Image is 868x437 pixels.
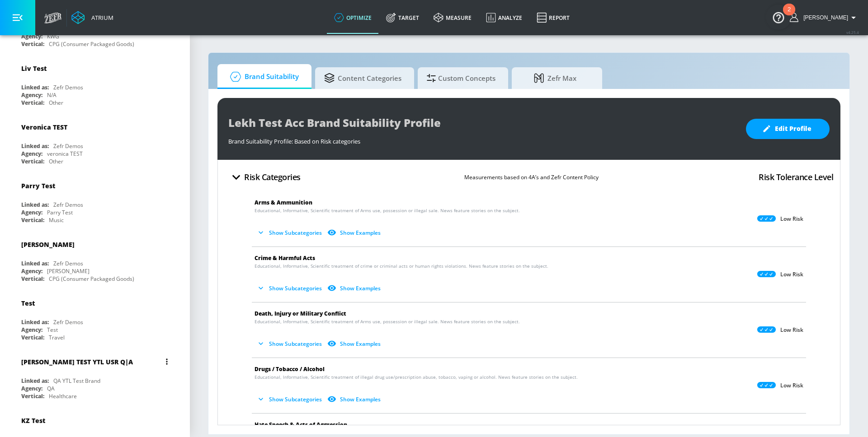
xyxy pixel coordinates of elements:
[88,14,113,22] div: Atrium
[255,392,325,407] button: Show Subcategories
[49,40,134,48] div: CPG (Consumer Packaged Goods)
[255,318,520,325] span: Educational, Informative, Scientific treatment of Arms use, possession or illegal sale. News feat...
[21,99,44,107] div: Vertical:
[21,385,42,392] div: Agency:
[14,175,175,226] div: Parry TestLinked as:Zefr DemosAgency:Parry TestVertical:Music
[21,318,49,326] div: Linked as:
[21,209,42,216] div: Agency:
[14,351,175,402] div: [PERSON_NAME] TEST YTL USR Q|ALinked as:QA YTL Test BrandAgency:QAVertical:Healthcare
[226,66,299,88] span: Brand Suitability
[255,207,520,214] span: Educational, Informative, Scientific treatment of Arms use, possession or illegal sale. News feat...
[53,260,83,267] div: Zefr Demos
[325,281,384,296] button: Show Examples
[790,12,859,23] button: [PERSON_NAME]
[759,171,833,183] h4: Risk Tolerance Level
[21,275,44,283] div: Vertical:
[53,84,83,91] div: Zefr Demos
[255,310,346,317] span: Death, Injury or Military Conflict
[780,326,803,334] p: Low Risk
[255,374,578,381] span: Educational, Informative, Scientific treatment of illegal drug use/prescription abuse, tobacco, v...
[766,5,791,30] button: Open Resource Center, 2 new notifications
[255,365,325,373] span: Drugs / Tobacco / Alcohol
[53,142,83,150] div: Zefr Demos
[49,392,77,400] div: Healthcare
[47,326,58,334] div: Test
[255,225,325,240] button: Show Subcategories
[21,181,55,190] div: Parry Test
[47,385,55,392] div: QA
[53,201,83,209] div: Zefr Demos
[379,1,426,34] a: Target
[255,199,312,206] span: Arms & Ammunition
[14,292,175,344] div: TestLinked as:Zefr DemosAgency:TestVertical:Travel
[21,40,44,48] div: Vertical:
[325,225,384,240] button: Show Examples
[21,334,44,341] div: Vertical:
[14,116,175,167] div: Veronica TESTLinked as:Zefr DemosAgency:veronica TESTVertical:Other
[47,209,73,216] div: Parry Test
[49,275,134,283] div: CPG (Consumer Packaged Goods)
[14,57,175,109] div: Liv TestLinked as:Zefr DemosAgency:N/AVertical:Other
[21,91,42,99] div: Agency:
[21,240,75,249] div: [PERSON_NAME]
[327,1,379,34] a: optimize
[324,67,401,89] span: Content Categories
[325,392,384,407] button: Show Examples
[800,14,848,21] span: login as: victor.avalos@zefr.com
[764,123,811,135] span: Edit Profile
[21,416,45,425] div: KZ Test
[521,67,590,89] span: Zefr Max
[427,67,495,89] span: Custom Concepts
[47,91,57,99] div: N/A
[21,150,42,158] div: Agency:
[14,233,175,285] div: [PERSON_NAME]Linked as:Zefr DemosAgency:[PERSON_NAME]Vertical:CPG (Consumer Packaged Goods)
[47,33,59,40] div: KWG
[21,216,44,224] div: Vertical:
[21,201,49,209] div: Linked as:
[780,382,803,389] p: Low Risk
[21,158,44,165] div: Vertical:
[255,254,315,262] span: Crime & Harmful Acts
[21,123,67,131] div: Veronica TEST
[49,99,63,107] div: Other
[255,421,347,428] span: Hate Speech & Acts of Aggression
[49,216,64,224] div: Music
[479,1,529,34] a: Analyze
[529,1,577,34] a: Report
[49,334,65,341] div: Travel
[244,171,301,183] h4: Risk Categories
[21,267,42,275] div: Agency:
[325,336,384,351] button: Show Examples
[21,358,133,366] div: [PERSON_NAME] TEST YTL USR Q|A
[53,377,100,385] div: QA YTL Test Brand
[780,271,803,278] p: Low Risk
[464,172,599,182] p: Measurements based on 4A’s and Zefr Content Policy
[47,150,83,158] div: veronica TEST
[788,9,791,21] div: 2
[255,336,325,351] button: Show Subcategories
[21,84,49,91] div: Linked as:
[21,326,42,334] div: Agency:
[225,167,304,188] button: Risk Categories
[780,215,803,223] p: Low Risk
[426,1,479,34] a: measure
[21,392,44,400] div: Vertical:
[255,281,325,296] button: Show Subcategories
[21,260,49,267] div: Linked as:
[47,267,90,275] div: [PERSON_NAME]
[53,318,83,326] div: Zefr Demos
[21,377,49,385] div: Linked as:
[21,33,42,40] div: Agency:
[21,299,35,307] div: Test
[846,30,859,35] span: v 4.25.4
[746,119,830,139] button: Edit Profile
[21,64,47,73] div: Liv Test
[21,142,49,150] div: Linked as:
[228,133,737,145] div: Brand Suitability Profile: Based on Risk categories
[49,158,63,165] div: Other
